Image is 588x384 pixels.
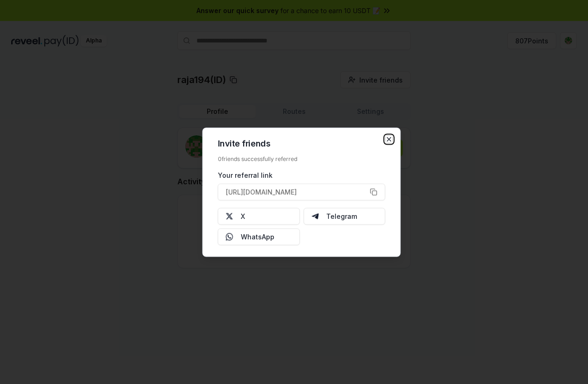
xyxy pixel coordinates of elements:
img: Whatsapp [226,233,233,240]
button: X [218,208,300,224]
span: [URL][DOMAIN_NAME] [226,187,297,197]
div: Your referral link [218,170,385,180]
img: X [226,212,233,220]
div: 0 friends successfully referred [218,155,385,162]
button: Telegram [303,208,385,224]
h2: Invite friends [218,139,385,147]
button: WhatsApp [218,228,300,245]
img: Telegram [311,212,319,220]
button: [URL][DOMAIN_NAME] [218,183,385,200]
